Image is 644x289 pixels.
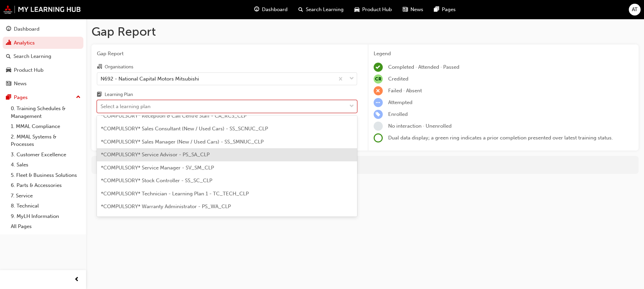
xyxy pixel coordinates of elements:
span: Failed · Absent [388,88,422,94]
button: Pages [3,91,83,104]
span: *COMPULSORY* Warranty Administrator - PS_WA_CLP [101,203,231,210]
span: car-icon [354,5,359,14]
a: 5. Fleet & Business Solutions [8,170,83,181]
a: Analytics [3,37,83,49]
span: guage-icon [254,5,259,14]
div: Legend [374,50,634,58]
span: search-icon [298,5,303,14]
span: Search Learning [306,6,344,13]
a: guage-iconDashboard [249,3,293,17]
div: Dashboard [14,25,39,33]
span: organisation-icon [97,64,102,70]
span: No interaction · Unenrolled [388,123,452,129]
span: Dashboard [262,6,288,13]
span: Product Hub [362,6,392,13]
div: Learning Plan [105,91,133,98]
span: *COMPULSORY* Sales Manager (New / Used Cars) - SS_SMNUC_CLP [101,139,264,145]
span: AT [632,6,638,13]
button: DashboardAnalyticsSearch LearningProduct HubNews [3,22,83,91]
span: chart-icon [6,40,11,46]
span: Pages [442,6,456,13]
div: For more in-depth analysis and data download, go to [97,161,634,169]
a: car-iconProduct Hub [349,3,397,17]
a: 0. Training Schedules & Management [8,103,83,121]
a: search-iconSearch Learning [293,3,349,17]
div: Search Learning [14,53,51,60]
span: *COMPULSORY* Stock Controller - SS_SC_CLP [101,178,212,184]
span: Enrolled [388,111,408,117]
a: News [3,77,83,90]
span: news-icon [6,81,11,87]
a: 6. Parts & Accessories [8,180,83,191]
div: News [14,80,27,88]
span: Credited [388,76,408,82]
span: Gap Report [97,50,357,58]
span: pages-icon [434,5,439,14]
div: N692 - National Capital Motors Mitsubishi [101,75,199,83]
a: Product Hub [3,64,83,76]
span: down-icon [349,102,354,111]
div: Pages [14,94,28,101]
span: *COMPULSORY* Workshop Supervisor / Foreperson - Learning Plan 1 - TC_WSF_CLP [101,217,302,223]
span: Dual data display; a green ring indicates a prior completion presented over latest training status. [388,135,613,141]
span: News [410,6,423,13]
h1: Gap Report [91,24,639,39]
a: Search Learning [3,50,83,63]
a: 1. MMAL Compliance [8,121,83,132]
span: car-icon [6,67,11,73]
span: *COMPULSORY* Service Manager - SV_SM_CLP [101,165,214,171]
a: All Pages [8,221,83,232]
span: up-icon [76,93,81,102]
span: *COMPULSORY* Service Advisor - PS_SA_CLP [101,152,210,158]
a: 9. MyLH Information [8,211,83,222]
a: 4. Sales [8,160,83,170]
span: learningRecordVerb_COMPLETE-icon [374,63,383,72]
span: prev-icon [74,276,79,284]
button: AT [629,4,641,15]
span: learningRecordVerb_FAIL-icon [374,86,383,95]
div: Select a learning plan [101,103,151,110]
span: *COMPULSORY* Technician - Learning Plan 1 - TC_TECH_CLP [101,191,249,197]
a: 7. Service [8,191,83,201]
div: Product Hub [14,66,44,74]
div: Organisations [105,64,133,70]
a: Dashboard [3,23,83,35]
a: news-iconNews [397,3,429,17]
span: learningRecordVerb_ATTEMPT-icon [374,98,383,107]
a: 2. MMAL Systems & Processes [8,132,83,150]
span: learningRecordVerb_NONE-icon [374,122,383,131]
span: learningplan-icon [97,92,102,98]
span: search-icon [6,54,11,60]
span: null-icon [374,74,383,84]
a: 3. Customer Excellence [8,150,83,160]
img: mmal [3,5,81,14]
span: *COMPULSORY* Sales Consultant (New / Used Cars) - SS_SCNUC_CLP [101,126,268,132]
span: *COMPULSORY* Reception & Call Centre Staff - CA_RCS_CLP [101,113,247,119]
span: pages-icon [6,95,11,101]
a: 8. Technical [8,201,83,211]
span: Attempted [388,99,412,105]
span: learningRecordVerb_ENROLL-icon [374,110,383,119]
span: news-icon [403,5,408,14]
span: guage-icon [6,26,11,32]
a: pages-iconPages [429,3,461,17]
span: Completed · Attended · Passed [388,64,459,70]
span: down-icon [349,74,354,83]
